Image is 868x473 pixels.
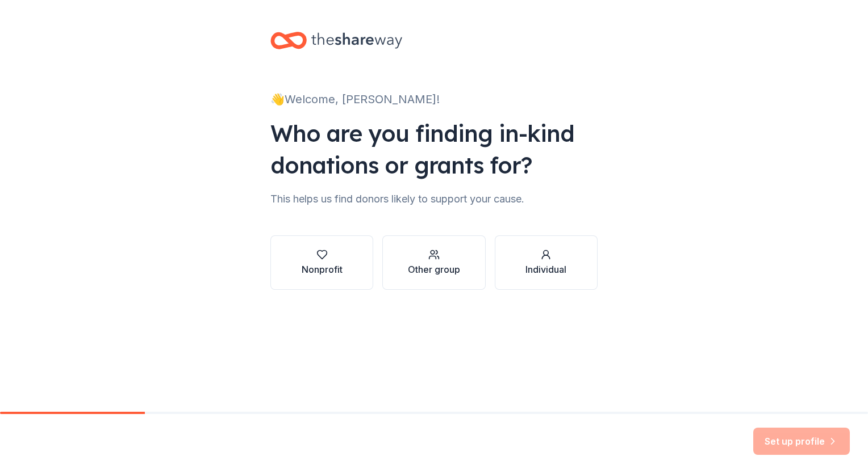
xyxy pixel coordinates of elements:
div: Individual [525,263,566,276]
div: Who are you finding in-kind donations or grants for? [270,117,598,181]
div: Other group [408,263,460,276]
button: Individual [495,235,598,290]
div: 👋 Welcome, [PERSON_NAME]! [270,90,598,108]
div: This helps us find donors likely to support your cause. [270,190,598,208]
div: Nonprofit [302,263,343,276]
button: Nonprofit [270,235,373,290]
button: Other group [382,235,485,290]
